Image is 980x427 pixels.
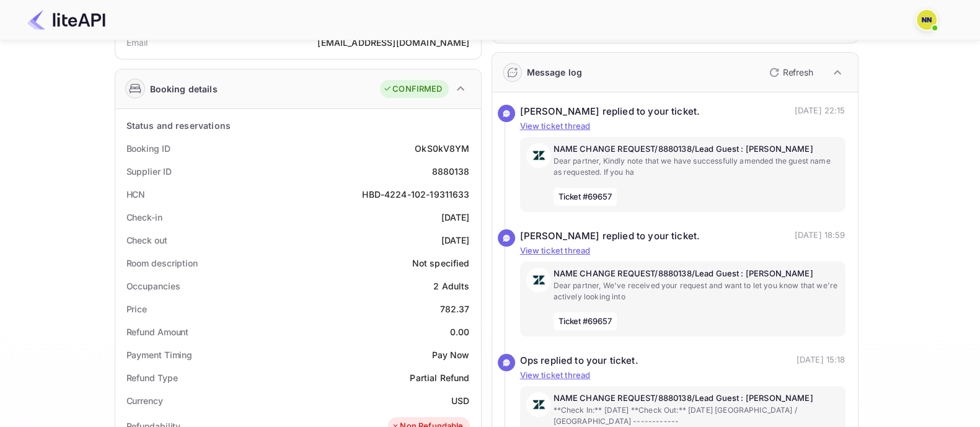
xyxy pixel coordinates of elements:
div: Not specified [412,257,470,270]
p: [DATE] 22:15 [795,105,845,119]
p: NAME CHANGE REQUEST/8880138/Lead Guest : [PERSON_NAME] [554,268,839,280]
p: NAME CHANGE REQUEST/8880138/Lead Guest : [PERSON_NAME] [554,392,839,405]
div: [EMAIL_ADDRESS][DOMAIN_NAME] [317,36,469,49]
div: 782.37 [440,302,470,315]
div: CONFIRMED [383,83,442,95]
p: Refresh [783,66,813,79]
button: Refresh [762,63,818,82]
div: USD [451,394,469,407]
div: Check out [126,234,167,247]
p: Dear partner, We've received your request and want to let you know that we're actively looking into [554,280,839,302]
p: [DATE] 15:18 [797,354,845,368]
div: Message log [527,66,583,79]
div: Check-in [126,211,162,224]
p: **Check In:** [DATE] **Check Out:** [DATE] [GEOGRAPHIC_DATA] / [GEOGRAPHIC_DATA] ------------ [554,405,839,427]
p: View ticket thread [520,369,845,382]
div: Currency [126,394,163,407]
img: AwvSTEc2VUhQAAAAAElFTkSuQmCC [526,143,551,168]
div: Refund Type [126,371,178,384]
p: Dear partner, Kindly note that we have successfully amended the guest name as requested. If you ha [554,156,839,178]
div: Refund Amount [126,325,189,338]
p: View ticket thread [520,245,845,257]
span: Ticket #69657 [554,188,617,206]
p: [DATE] 18:59 [795,229,845,244]
span: Ticket #69657 [554,312,617,331]
div: Occupancies [126,280,180,293]
div: Supplier ID [126,165,172,178]
div: [DATE] [441,211,470,224]
div: Status and reservations [126,119,231,132]
div: Room description [126,257,198,270]
div: Price [126,302,148,315]
div: Payment Timing [126,348,193,361]
div: Booking details [150,82,218,95]
div: Partial Refund [410,371,469,384]
img: LiteAPI Logo [27,10,105,30]
img: AwvSTEc2VUhQAAAAAElFTkSuQmCC [526,268,551,293]
div: 0.00 [450,325,470,338]
p: View ticket thread [520,120,845,133]
div: Ops replied to your ticket. [520,354,638,368]
div: 2 Adults [433,280,469,293]
img: AwvSTEc2VUhQAAAAAElFTkSuQmCC [526,392,551,417]
div: 8880138 [431,165,469,178]
div: Booking ID [126,142,170,155]
div: Email [126,36,148,49]
div: [DATE] [441,234,470,247]
div: OkS0kV8YM [415,142,469,155]
div: [PERSON_NAME] replied to your ticket. [520,105,700,119]
p: NAME CHANGE REQUEST/8880138/Lead Guest : [PERSON_NAME] [554,143,839,156]
div: HBD-4224-102-19311633 [362,188,469,201]
img: N/A N/A [917,10,937,30]
div: HCN [126,188,146,201]
div: Pay Now [431,348,469,361]
div: [PERSON_NAME] replied to your ticket. [520,229,700,244]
